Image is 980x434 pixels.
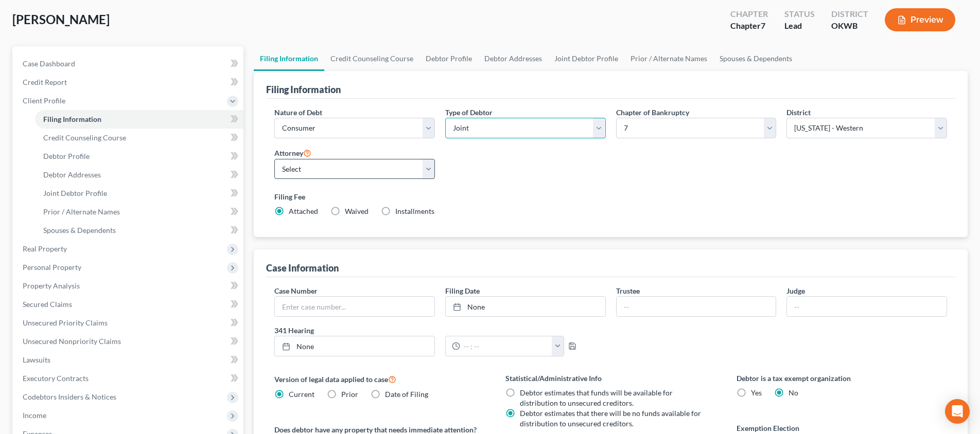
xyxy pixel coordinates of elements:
a: Executory Contracts [14,369,243,388]
div: District [831,8,868,20]
a: Prior / Alternate Names [35,203,243,221]
label: Statistical/Administrative Info [505,373,716,384]
label: Judge [786,285,805,296]
a: Property Analysis [14,277,243,295]
div: Lead [784,20,815,32]
a: Joint Debtor Profile [35,184,243,203]
a: Lawsuits [14,351,243,369]
span: Spouses & Dependents [43,226,116,234]
span: Lawsuits [23,355,50,364]
span: Installments [395,207,434,215]
span: Prior / Alternate Names [43,207,120,216]
a: Prior / Alternate Names [624,46,713,71]
a: Unsecured Nonpriority Claims [14,332,243,351]
span: Attached [289,207,318,215]
label: District [786,107,811,118]
a: Filing Information [35,110,243,129]
span: Property Analysis [23,281,80,290]
span: Current [289,390,314,399]
a: Spouses & Dependents [713,46,798,71]
label: Type of Debtor [445,107,493,118]
span: Date of Filing [385,390,428,399]
div: Open Intercom Messenger [945,399,970,424]
span: Secured Claims [23,300,72,309]
div: Case Information [266,262,339,274]
label: Filing Fee [274,191,947,202]
a: Joint Debtor Profile [548,46,624,71]
span: Debtor estimates that funds will be available for distribution to unsecured creditors. [520,388,673,407]
a: Credit Counseling Course [324,46,419,71]
span: Case Dashboard [23,59,75,68]
input: -- [787,297,947,316]
a: Credit Report [14,73,243,92]
span: Credit Counseling Course [43,133,126,142]
label: 341 Hearing [269,325,611,336]
span: Unsecured Nonpriority Claims [23,337,121,346]
a: Credit Counseling Course [35,129,243,147]
label: Exemption Election [737,423,947,433]
a: Debtor Profile [35,147,243,166]
label: Debtor is a tax exempt organization [737,373,947,384]
span: Client Profile [23,96,65,105]
a: Debtor Addresses [478,46,548,71]
a: None [275,336,434,356]
label: Filing Date [445,285,480,296]
label: Nature of Debt [274,107,322,118]
span: Executory Contracts [23,374,89,383]
span: Waived [345,207,369,215]
div: OKWB [831,20,868,32]
input: -- : -- [460,336,552,356]
a: Debtor Profile [419,46,478,71]
a: Unsecured Priority Claims [14,314,243,332]
span: Debtor Addresses [43,170,101,179]
span: Codebtors Insiders & Notices [23,392,116,401]
label: Trustee [616,285,640,296]
span: Debtor Profile [43,152,90,160]
span: No [789,388,798,397]
input: Enter case number... [275,297,434,316]
label: Chapter of Bankruptcy [616,107,689,118]
a: Case Dashboard [14,55,243,73]
span: Credit Report [23,78,67,86]
span: Real Property [23,244,67,253]
a: Filing Information [254,46,324,71]
a: Spouses & Dependents [35,221,243,240]
button: Preview [885,8,955,31]
label: Case Number [274,285,318,296]
div: Chapter [730,8,768,20]
a: None [446,297,605,316]
span: Joint Debtor Profile [43,189,107,197]
div: Chapter [730,20,768,32]
a: Secured Claims [14,295,243,314]
span: Yes [751,388,762,397]
span: Prior [341,390,358,399]
input: -- [617,297,776,316]
a: Debtor Addresses [35,166,243,184]
span: Personal Property [23,263,81,272]
span: Unsecured Priority Claims [23,318,108,327]
label: Attorney [274,147,311,159]
span: 7 [761,21,765,30]
div: Status [784,8,815,20]
span: Filing Information [43,115,101,123]
div: Filing Information [266,83,341,96]
label: Version of legal data applied to case [274,373,485,385]
span: [PERSON_NAME] [12,12,110,27]
span: Income [23,411,46,420]
span: Debtor estimates that there will be no funds available for distribution to unsecured creditors. [520,409,701,428]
